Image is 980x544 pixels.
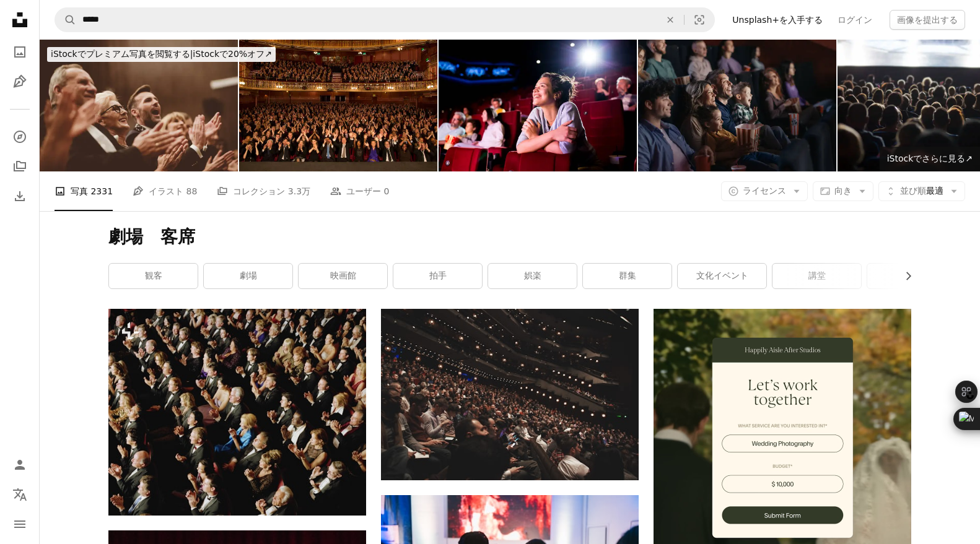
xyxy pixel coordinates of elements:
[813,181,873,201] button: 向き
[678,264,766,288] a: 文化イベント
[897,264,911,288] button: リストを右にスクロールする
[40,40,238,171] img: 劇場でのスタンディングオベーション
[393,264,482,288] a: 拍手
[55,7,715,32] form: サイト内でビジュアルを探す
[108,309,366,516] img: スーツとネクタイを着た人々の群衆が拍手
[186,184,198,198] span: 88
[381,309,639,480] img: スタジアム内の椅子に座る人々
[7,40,32,64] a: 写真
[834,186,852,196] span: 向き
[725,10,830,30] a: Unsplash+を入手する
[7,154,32,179] a: コレクション
[830,10,880,30] a: ログイン
[299,264,387,288] a: 映画館
[217,171,310,211] a: コレクション 3.3万
[638,40,836,171] img: Cheerful family watching a funny movie in theatre.
[109,264,198,288] a: 観客
[583,264,672,288] a: 群集
[51,49,193,59] span: iStockでプレミアム写真を閲覧する |
[867,264,956,288] a: 楽しみ
[743,186,786,196] span: ライセンス
[288,184,310,198] span: 3.3万
[890,10,965,30] button: 画像を提出する
[40,40,283,69] a: iStockでプレミアム写真を閲覧する|iStockで20%オフ↗
[772,264,861,288] a: 講堂
[108,226,911,248] h1: 劇場 客席
[55,8,76,32] button: Unsplashで検索する
[239,40,437,171] img: 観客が劇場で拍手を送る
[7,482,32,507] button: 言語
[47,47,276,62] div: iStockで20%オフ ↗
[7,452,32,477] a: ログイン / 登録する
[878,181,965,201] button: 並び順最適
[900,185,943,197] span: 最適
[7,124,32,149] a: 探す
[887,153,973,163] span: iStockでさらに見る ↗
[880,147,980,171] a: iStockでさらに見る↗
[721,181,808,201] button: ライセンス
[488,264,577,288] a: 娯楽
[900,186,926,196] span: 並び順
[685,8,714,32] button: ビジュアル検索
[384,184,390,198] span: 0
[204,264,292,288] a: 劇場
[7,69,32,94] a: イラスト
[439,40,637,171] img: 映画館で素敵な映画を見て楽しんでいる女の子
[7,512,32,537] button: メニュー
[133,171,197,211] a: イラスト 88
[7,184,32,209] a: ダウンロード履歴
[330,171,389,211] a: ユーザー 0
[381,389,639,400] a: スタジアム内の椅子に座る人々
[657,8,684,32] button: 全てクリア
[108,407,366,418] a: スーツとネクタイを着た人々の群衆が拍手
